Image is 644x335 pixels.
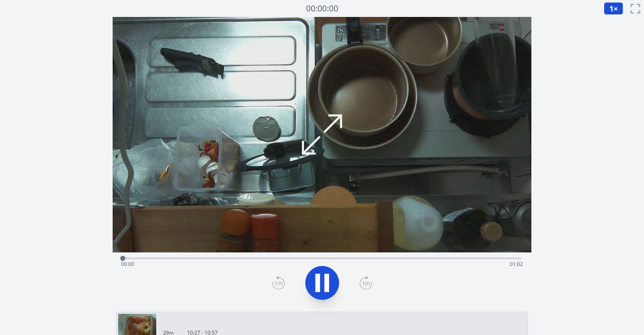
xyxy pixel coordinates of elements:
[604,2,623,15] button: 1×
[510,260,523,268] span: 01:02
[306,3,338,15] a: 00:00:00
[609,3,614,14] span: 1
